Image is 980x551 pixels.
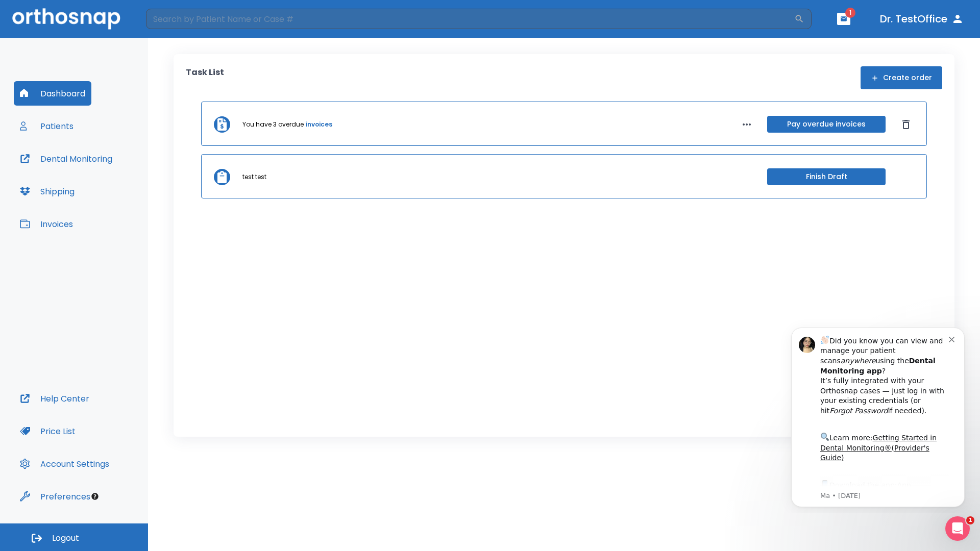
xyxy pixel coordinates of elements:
[186,66,224,89] p: Task List
[14,146,118,171] button: Dental Monitoring
[14,81,91,106] button: Dashboard
[14,179,81,204] button: Shipping
[14,212,79,236] button: Invoices
[14,114,80,138] button: Patients
[242,120,304,129] p: You have 3 overdue
[306,120,332,129] a: invoices
[44,163,135,181] a: App Store
[14,386,95,411] button: Help Center
[44,173,173,182] p: Message from Ma, sent 7w ago
[90,492,100,501] div: Tooltip anchor
[966,516,974,524] span: 1
[945,516,970,541] iframe: Intercom live chat
[14,452,115,476] button: Account Settings
[14,484,96,509] button: Preferences
[898,116,914,133] button: Dismiss
[876,10,968,28] button: Dr. TestOffice
[776,318,980,513] iframe: Intercom notifications message
[14,419,82,443] button: Price List
[52,533,79,544] span: Logout
[242,172,266,182] p: test test
[845,8,855,18] span: 1
[861,66,942,89] button: Create order
[173,16,181,24] button: Dismiss notification
[767,168,886,185] button: Finish Draft
[44,160,173,212] div: Download the app: | ​ Let us know if you need help getting started!
[146,9,794,29] input: Search by Patient Name or Case #
[767,116,886,133] button: Pay overdue invoices
[12,8,120,29] img: Orthosnap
